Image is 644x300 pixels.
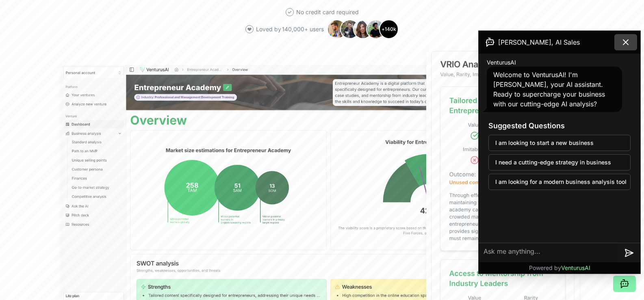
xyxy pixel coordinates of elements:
span: [PERSON_NAME], AI Sales [498,37,580,47]
img: Avatar 1 [327,19,347,39]
button: I need a cutting-edge strategy in business [488,154,631,171]
span: VenturusAI [561,264,590,271]
h3: Suggested Questions [488,120,631,132]
img: Avatar 2 [340,19,360,39]
img: Avatar 3 [353,19,373,39]
span: VenturusAI [487,58,516,67]
button: I am looking for a modern business analysis tool [488,174,631,190]
img: Avatar 4 [366,19,386,39]
p: Powered by [529,264,590,272]
span: Welcome to VenturusAI! I'm [PERSON_NAME], your AI assistant. Ready to supercharge your business w... [493,71,605,108]
button: I am looking to start a new business [488,135,631,151]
